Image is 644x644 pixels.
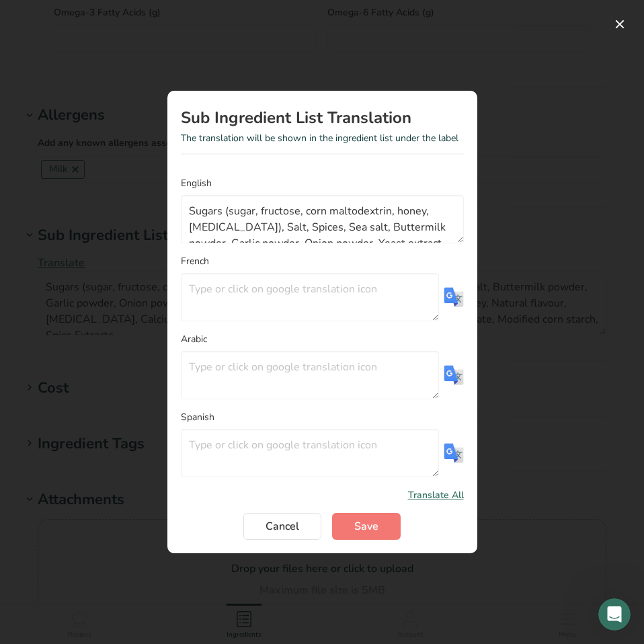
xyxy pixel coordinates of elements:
[243,513,321,540] button: Cancel
[444,365,464,385] img: Use Google translation
[181,254,464,268] label: French
[444,287,464,307] img: Use Google translation
[266,518,299,534] span: Cancel
[181,332,464,346] label: Arabic
[181,131,464,145] p: The translation will be shown in the ingredient list under the label
[181,410,464,424] label: Spanish
[181,110,464,126] h1: Sub Ingredient List Translation
[332,513,401,540] button: Save
[444,443,464,463] img: Use Google translation
[408,488,464,502] span: Translate All
[354,518,378,534] span: Save
[598,598,631,631] iframe: Intercom live chat
[181,176,464,190] label: English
